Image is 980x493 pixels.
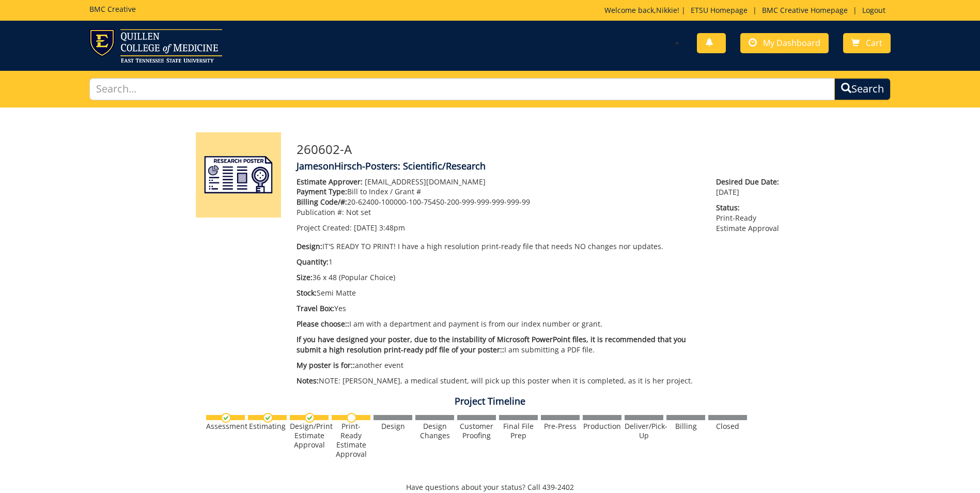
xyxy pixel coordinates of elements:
a: My Dashboard [740,33,829,53]
div: Deliver/Pick-Up [625,422,663,440]
h4: JamesonHirsch-Posters: Scientific/Research [297,161,785,172]
p: Have questions about your status? Call 439-2402 [188,482,792,492]
p: NOTE: [PERSON_NAME], a medical student, will pick up this poster when it is completed, as it is h... [297,376,701,386]
a: ETSU Homepage [686,5,753,15]
img: checkmark [263,413,273,423]
span: Project Created: [297,223,352,233]
button: Search [834,78,891,100]
p: 36 x 48 (Popular Choice) [297,272,701,283]
div: Design [374,422,412,431]
p: Welcome back, ! | | | [604,5,891,16]
div: Production [583,422,621,431]
h3: 260602-A [297,143,785,156]
span: Quantity: [297,257,329,267]
div: Print-Ready Estimate Approval [332,422,370,459]
span: Please choose:: [297,319,349,329]
img: ETSU logo [89,29,222,63]
a: BMC Creative Homepage [757,5,853,15]
span: Design: [297,241,322,251]
span: Size: [297,272,313,282]
p: [DATE] [716,177,784,197]
div: Estimating [248,422,287,431]
p: another event [297,360,701,371]
span: Travel Box: [297,303,334,313]
p: Bill to Index / Grant # [297,187,701,197]
p: [EMAIL_ADDRESS][DOMAIN_NAME] [297,177,701,187]
p: I am with a department and payment is from our index number or grant. [297,319,701,329]
div: Customer Proofing [457,422,496,440]
div: Design Changes [415,422,454,440]
span: [DATE] 3:48pm [354,223,405,233]
p: Print-Ready Estimate Approval [716,203,784,234]
div: Final File Prep [499,422,538,440]
span: Desired Due Date: [716,177,784,187]
span: Cart [866,37,882,49]
p: Semi Matte [297,288,701,298]
span: My poster is for:: [297,360,355,370]
img: Product featured image [196,132,281,218]
p: I am submitting a PDF file. [297,334,701,355]
div: Pre-Press [541,422,580,431]
a: Nikkie [656,5,677,15]
a: Cart [843,33,891,53]
span: Billing Code/#: [297,197,347,207]
span: Estimate Approver: [297,177,363,187]
p: 20-62400-100000-100-75450-200-999-999-999-999-99 [297,197,701,207]
span: Status: [716,203,784,213]
span: Publication #: [297,207,344,217]
span: Not set [346,207,371,217]
p: 1 [297,257,701,267]
div: Assessment [206,422,245,431]
div: Closed [708,422,747,431]
img: checkmark [305,413,315,423]
div: Design/Print Estimate Approval [290,422,329,450]
a: Logout [857,5,891,15]
span: Payment Type: [297,187,347,196]
span: My Dashboard [763,37,820,49]
input: Search... [89,78,835,100]
span: Notes: [297,376,319,386]
p: IT'S READY TO PRINT! I have a high resolution print-ready file that needs NO changes nor updates. [297,241,701,252]
div: Billing [666,422,705,431]
img: no [347,413,356,423]
span: Stock: [297,288,317,298]
span: If you have designed your poster, due to the instability of Microsoft PowerPoint files, it is rec... [297,334,686,355]
p: Yes [297,303,701,314]
img: checkmark [221,413,231,423]
h5: BMC Creative [89,5,136,13]
h4: Project Timeline [188,396,792,407]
